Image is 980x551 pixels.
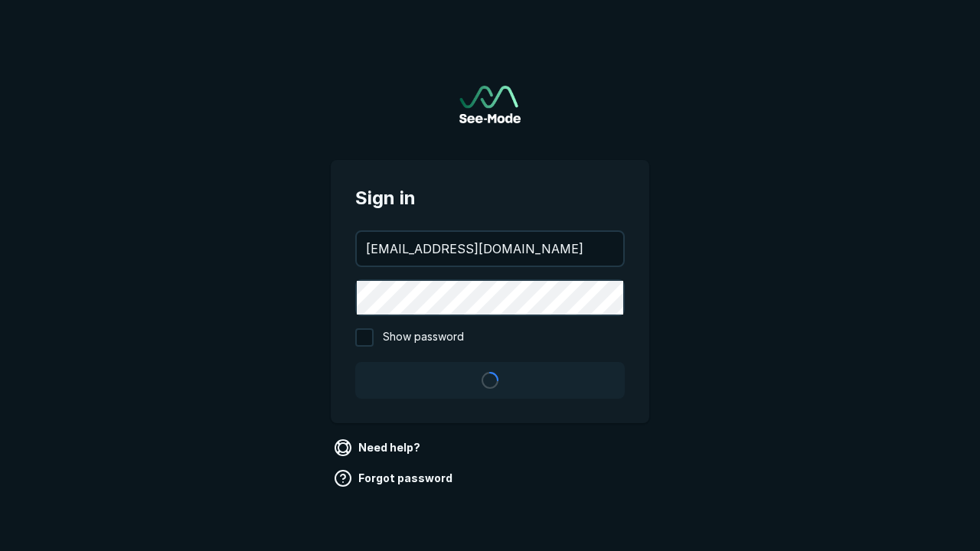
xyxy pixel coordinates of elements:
a: Forgot password [331,466,459,491]
img: See-Mode Logo [459,86,521,123]
a: Need help? [331,435,426,460]
span: Show password [383,328,464,347]
input: your@email.com [357,232,623,266]
span: Sign in [355,184,625,212]
a: Go to sign in [459,86,521,123]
